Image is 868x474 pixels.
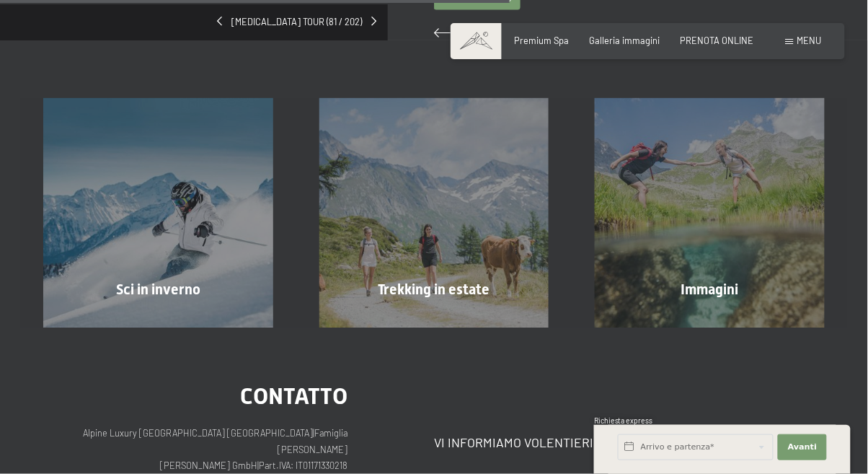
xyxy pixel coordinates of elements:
[222,16,371,29] span: [MEDICAL_DATA] tour (81 / 202)
[313,428,314,439] span: |
[257,460,259,472] span: |
[515,35,570,46] a: Premium Spa
[434,27,572,39] a: Torna alla panoramica
[797,35,822,46] span: Menu
[778,434,827,460] button: Avanti
[296,98,572,328] a: Nel bel mezzo del Parco Naturale Vedrette di Ries-Aurina, la Malga dei Dossi si trova in un paesa...
[20,98,296,328] a: Nel bel mezzo del Parco Naturale Vedrette di Ries-Aurina, la Malga dei Dossi si trova in un paesa...
[681,281,739,299] span: Immagini
[788,442,817,453] span: Avanti
[594,416,653,425] span: Richiesta express
[116,281,200,299] span: Sci in inverno
[681,35,754,46] a: PRENOTA ONLINE
[378,281,490,299] span: Trekking in estate
[240,383,347,411] span: Contatto
[590,35,660,46] a: Galleria immagini
[434,435,598,451] span: Vi informiamo volentieri!
[572,98,848,328] a: Nel bel mezzo del Parco Naturale Vedrette di Ries-Aurina, la Malga dei Dossi si trova in un paesa...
